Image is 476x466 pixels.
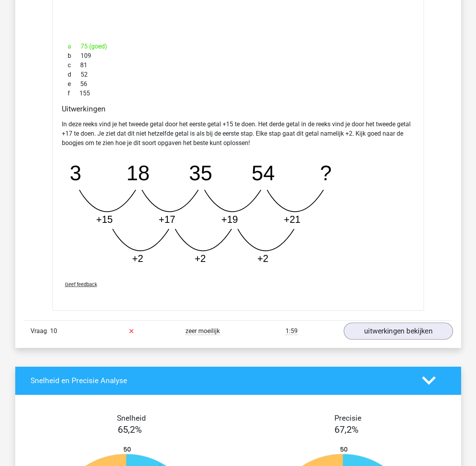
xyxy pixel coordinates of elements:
tspan: +2 [257,253,268,264]
h4: Snelheid en Precisie Analyse [31,376,410,385]
div: 81 [62,61,415,70]
span: f [68,89,79,98]
tspan: +17 [158,214,175,225]
span: Vraag [31,326,50,336]
tspan: 3 [70,161,81,185]
div: 109 [62,51,415,61]
p: In deze reeks vind je het tweede getal door het eerste getal +15 te doen. Het derde getal in de r... [62,120,415,148]
tspan: 35 [189,161,212,185]
tspan: 54 [251,161,275,185]
tspan: +21 [284,214,300,225]
span: 10 [50,327,57,335]
h4: Uitwerkingen [62,104,415,113]
tspan: +19 [221,214,237,225]
tspan: +2 [194,253,206,264]
div: 75 (goed) [62,42,415,51]
tspan: 18 [126,161,149,185]
span: b [68,51,81,61]
span: 67,2% [334,424,359,435]
a: uitwerkingen bekijken [343,323,453,340]
span: c [68,61,80,70]
span: 65,2% [118,424,142,435]
div: 155 [62,89,415,98]
span: 1:59 [286,327,298,335]
tspan: +15 [96,214,112,225]
tspan: ? [320,161,332,185]
span: e [68,79,80,89]
span: d [68,70,81,79]
span: Geef feedback [65,281,97,287]
h4: Precisie [247,414,449,423]
span: zeer moeilijk [185,327,220,335]
tspan: +2 [132,253,143,264]
div: 56 [62,79,415,89]
span: a [68,42,81,51]
div: 52 [62,70,415,79]
h4: Snelheid [31,414,232,423]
